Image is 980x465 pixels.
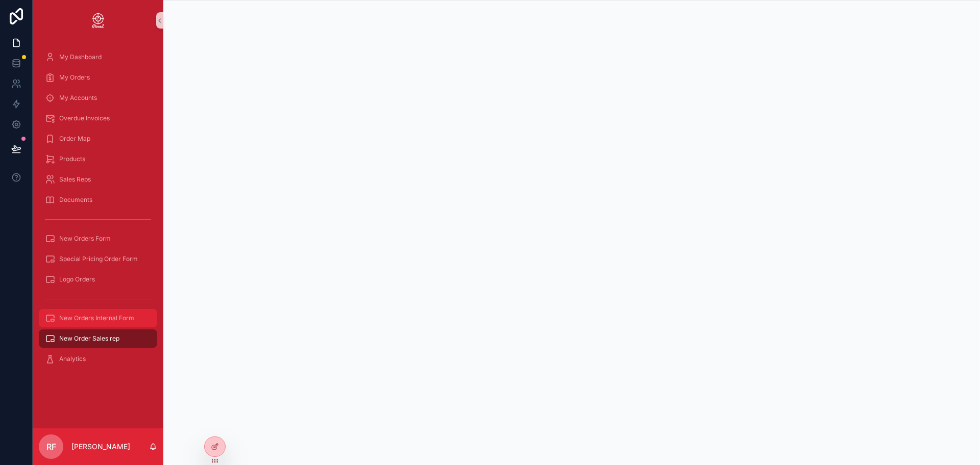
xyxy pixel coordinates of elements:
[46,441,56,453] span: RF
[59,275,95,283] span: Logo Orders
[59,314,134,322] span: New Orders Internal Form
[59,114,110,122] span: Overdue Invoices
[59,235,111,243] span: New Orders Form
[39,109,157,127] a: Overdue Invoices
[39,229,157,248] a: New Orders Form
[39,170,157,189] a: Sales Reps
[33,41,163,381] div: scrollable content
[59,196,92,204] span: Documents
[39,191,157,209] a: Documents
[39,68,157,87] a: My Orders
[39,48,157,66] a: My Dashboard
[39,150,157,168] a: Products
[39,250,157,268] a: Special Pricing Order Form
[59,94,97,102] span: My Accounts
[59,255,138,263] span: Special Pricing Order Form
[59,53,102,61] span: My Dashboard
[39,329,157,348] a: New Order Sales rep
[59,73,90,82] span: My Orders
[59,155,85,163] span: Products
[39,309,157,327] a: New Orders Internal Form
[59,334,119,343] span: New Order Sales rep
[39,130,157,148] a: Order Map
[39,270,157,289] a: Logo Orders
[59,355,86,363] span: Analytics
[59,135,90,143] span: Order Map
[39,350,157,368] a: Analytics
[71,442,130,452] p: [PERSON_NAME]
[59,175,91,184] span: Sales Reps
[39,89,157,107] a: My Accounts
[90,12,106,29] img: App logo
